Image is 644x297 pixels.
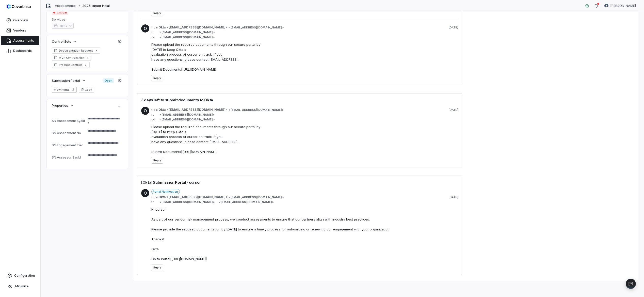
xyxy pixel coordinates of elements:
span: > [158,118,215,121]
span: Control Sets [52,39,71,44]
span: Open [103,78,114,83]
span: < [229,26,231,29]
span: Portal Notification [151,189,180,194]
button: Reply [151,10,163,16]
button: View Portal [52,87,77,93]
span: Dashboards [13,49,32,53]
span: > [158,30,215,34]
span: < [159,200,162,204]
span: Critical [52,10,68,15]
a: Configuration [2,271,38,280]
span: > , [158,200,216,204]
span: [EMAIL_ADDRESS][DOMAIN_NAME] [231,108,282,112]
button: Minimize [2,281,38,291]
span: < [159,35,162,39]
div: Please upload the required documents through our secure portal by [DATE] to keep Okta's evaluatio... [151,42,458,72]
span: O [141,107,149,115]
button: Reply [151,265,163,271]
button: Properties [50,101,76,110]
div: SN Engagement Tier [52,143,85,147]
span: [DATE] [449,195,458,199]
button: Control Sets [50,37,79,46]
span: [DATE] [449,108,458,112]
span: O [141,189,149,197]
span: to [151,200,156,204]
a: Product Controls [52,62,90,68]
div: SN Assessment No [52,131,85,135]
span: [EMAIL_ADDRESS][DOMAIN_NAME] [162,200,213,204]
span: MVP Controls.xlsx [59,56,84,60]
span: cc [151,35,156,39]
div: SN Assessor SysId [52,155,85,159]
span: Assessments [13,39,34,43]
span: > [158,113,215,117]
span: O [141,24,149,33]
span: < [159,30,162,34]
a: Vendors [1,26,39,35]
a: MVP Controls.xlsx [52,55,91,61]
span: > [158,108,284,112]
a: Documentation Request [52,48,100,54]
a: Overview [1,16,39,25]
span: [EMAIL_ADDRESS][DOMAIN_NAME] [221,200,272,204]
span: cc [151,118,156,121]
span: Configuration [14,274,35,278]
span: Product Controls [59,63,83,67]
span: from [151,26,156,29]
button: Reply [151,75,163,81]
a: Assessments [1,36,39,45]
span: [EMAIL_ADDRESS][DOMAIN_NAME] [162,113,213,117]
div: SN Assessment SysId [52,119,85,123]
a: Dashboards [1,46,39,55]
span: [DATE] [449,26,458,29]
span: [PERSON_NAME] [610,4,636,8]
span: > [158,25,284,29]
span: < [229,195,231,199]
img: logo-D7KZi-bG.svg [7,4,31,9]
span: [EMAIL_ADDRESS][DOMAIN_NAME] [162,30,213,34]
span: Properties [52,103,68,108]
span: to [151,30,156,34]
span: < [159,118,162,121]
span: < [159,113,162,117]
button: Reply [151,157,163,163]
span: [EMAIL_ADDRESS][DOMAIN_NAME] [231,26,282,29]
span: Overview [13,18,28,22]
span: Okta <[EMAIL_ADDRESS][DOMAIN_NAME]> [158,195,228,199]
span: [EMAIL_ADDRESS][DOMAIN_NAME] [162,118,213,121]
span: > [158,195,284,199]
button: Tomo Majima avatar[PERSON_NAME] [601,2,639,10]
span: [EMAIL_ADDRESS][DOMAIN_NAME] [162,35,213,39]
span: from [151,195,156,199]
span: Okta <[EMAIL_ADDRESS][DOMAIN_NAME]> [158,25,228,29]
span: Vendors [13,28,26,33]
span: [Okta] Submission Portal - cursor [141,180,201,185]
span: from [151,108,156,112]
span: Documentation Request [59,49,93,53]
button: Submission Portal [50,76,88,85]
span: > [218,200,274,204]
span: Submission Portal [52,78,80,83]
div: Please upload the required documents through our secure portal by [DATE] to keep Okta's evaluatio... [151,124,458,154]
span: Minimize [15,284,29,288]
span: < [219,200,221,204]
dt: Services [52,17,123,22]
a: Assessments [55,4,76,8]
button: Copy [79,87,94,93]
span: 3 days left to submit documents to Okta [141,97,213,103]
span: [EMAIL_ADDRESS][DOMAIN_NAME] [231,195,282,199]
span: < [229,108,231,112]
img: Tomo Majima avatar [604,4,608,8]
span: Okta <[EMAIL_ADDRESS][DOMAIN_NAME]> [158,108,228,112]
span: 2025 cursor Initial [82,4,110,8]
span: > [158,35,215,39]
span: to [151,113,156,117]
div: Hi cursor, As part of our vendor risk management process, we conduct assessments to ensure that o... [151,207,458,262]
